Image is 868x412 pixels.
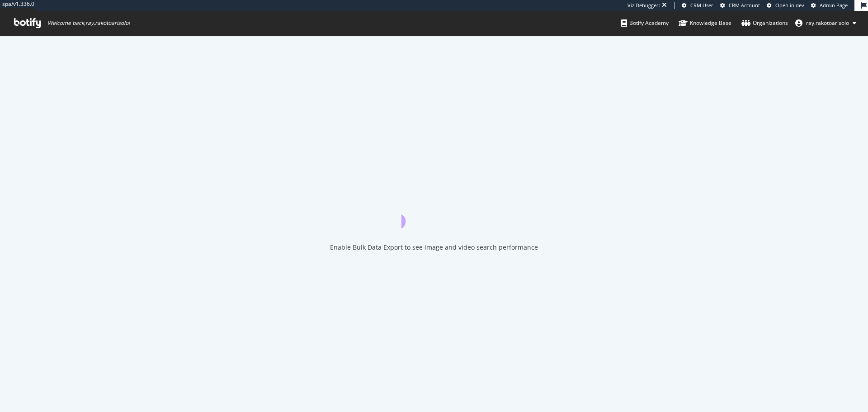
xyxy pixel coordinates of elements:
[720,2,760,9] a: CRM Account
[627,2,660,9] div: Viz Debugger:
[621,19,669,28] div: Botify Academy
[741,11,788,35] a: Organizations
[811,2,848,9] a: Admin Page
[788,16,863,30] button: ray.rakotoarisolo
[741,19,788,28] div: Organizations
[47,19,130,27] span: Welcome back, ray.rakotoarisolo !
[729,2,760,9] span: CRM Account
[820,2,848,9] span: Admin Page
[679,19,731,28] div: Knowledge Base
[401,196,467,228] div: animation
[682,2,713,9] a: CRM User
[690,2,713,9] span: CRM User
[621,11,669,35] a: Botify Academy
[775,2,804,9] span: Open in dev
[679,11,731,35] a: Knowledge Base
[767,2,804,9] a: Open in dev
[806,19,849,27] span: ray.rakotoarisolo
[330,243,538,252] div: Enable Bulk Data Export to see image and video search performance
